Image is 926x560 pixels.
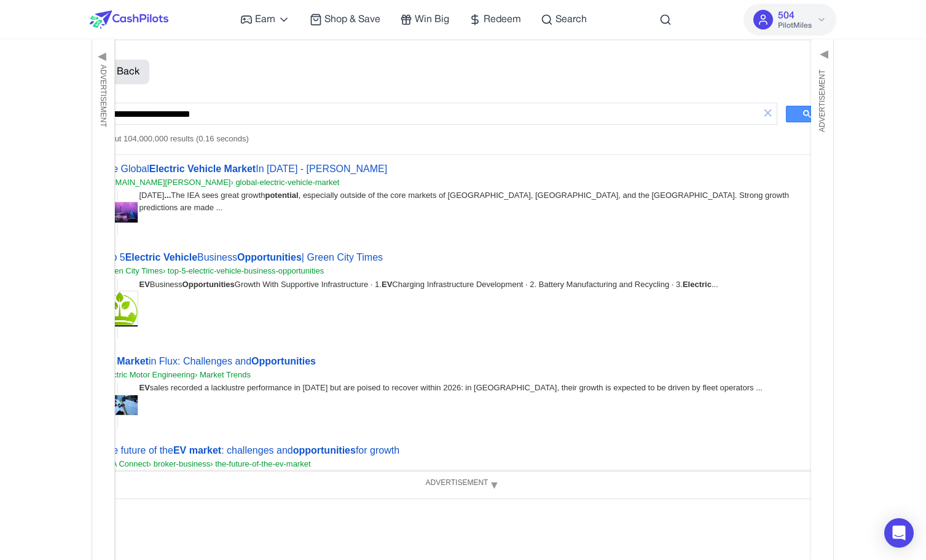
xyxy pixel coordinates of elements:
[240,12,290,27] a: Earn
[149,459,210,468] span: › broker-business
[293,445,356,455] b: opportunities
[744,4,836,36] button: 504PilotMiles
[104,107,754,122] input: search
[149,164,256,174] b: Electric Vehicle Market
[484,12,521,27] span: Redeem
[255,12,275,27] span: Earn
[426,477,489,488] span: Advertisement
[400,12,449,27] a: Win Big
[101,395,138,416] img: Thumbnail image
[884,518,914,548] div: Open Intercom Messenger
[541,12,587,27] a: Search
[101,278,818,291] div: Business Growth With Supportive Infrastructure · 1. Charging Infrastructure Development · 2. Batt...
[778,9,795,23] span: 504
[101,356,149,366] b: EV Market
[101,202,138,223] img: Thumbnail image
[101,291,138,327] img: Thumbnail image
[240,507,687,543] iframe: Advertisement
[778,21,812,31] span: PilotMiles
[101,459,149,468] span: AXA Connect
[98,65,109,127] span: Advertisement
[139,383,150,392] b: EV
[139,280,150,289] b: EV
[125,252,197,262] b: Electric Vehicle
[555,12,587,27] span: Search
[415,12,449,27] span: Win Big
[230,178,339,187] span: › global-electric-vehicle-market
[101,164,388,174] a: The GlobalElectric Vehicle MarketIn [DATE] - [PERSON_NAME]
[817,69,828,132] span: Advertisement
[163,266,324,275] span: › top-5-electric-vehicle-business-opportunities
[101,382,818,394] div: sales recorded a lacklustre performance in [DATE] but are poised to recover within 2026: in [GEOG...
[761,105,775,123] a: Clear search box
[324,12,380,27] span: Shop & Save
[101,266,163,275] span: Green City Times
[90,10,168,29] img: CashPilots Logo
[164,191,171,200] b: ...
[265,191,298,200] b: potential
[101,252,383,262] a: Top 5Electric VehicleBusinessOpportunities| Green City Times
[101,445,400,455] a: The future of theEV market: challenges andopportunitiesfor growth
[763,105,773,122] span: ×
[251,356,316,366] b: Opportunities
[469,12,521,27] a: Redeem
[683,280,712,289] b: Electric
[182,280,235,289] b: Opportunities
[97,47,109,65] span: ◀
[101,356,316,366] a: EV Marketin Flux: Challenges andOpportunities
[237,252,302,262] b: Opportunities
[98,130,828,151] div: About 104,000,000 results (0.16 seconds)
[816,47,828,65] span: ▶
[382,280,392,289] b: EV
[488,475,500,496] span: ▼
[101,189,818,213] div: [DATE] The IEA sees great growth , especially outside of the core markets of [GEOGRAPHIC_DATA], [...
[90,60,149,84] button: Back
[101,178,231,187] span: [DOMAIN_NAME][PERSON_NAME]
[195,370,251,379] span: › Market Trends
[210,459,310,468] span: › the-future-of-the-ev-market
[173,445,221,455] b: EV market
[101,370,195,379] span: Electric Motor Engineering
[310,12,380,27] a: Shop & Save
